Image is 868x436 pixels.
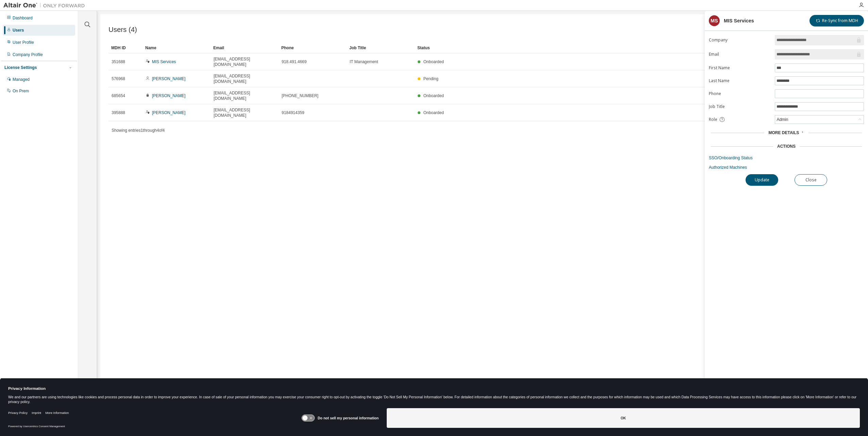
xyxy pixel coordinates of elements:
span: [EMAIL_ADDRESS][DOMAIN_NAME] [214,56,276,67]
div: License Settings [4,65,37,70]
div: Admin [775,116,789,123]
div: MIS Services [724,18,754,23]
span: Role [709,117,717,122]
span: Pending [423,76,438,81]
label: First Name [709,65,771,71]
span: 9184914359 [282,110,304,115]
span: More Details [768,130,799,135]
div: Name [145,42,208,53]
span: 351688 [112,59,125,65]
div: Actions [777,144,796,149]
span: IT Management [350,59,378,65]
div: Phone [281,42,344,53]
a: [PERSON_NAME] [152,110,186,115]
span: [EMAIL_ADDRESS][DOMAIN_NAME] [214,73,276,84]
div: Email [213,42,276,53]
label: Phone [709,91,771,96]
span: Onboarded [423,59,444,64]
span: [EMAIL_ADDRESS][DOMAIN_NAME] [214,90,276,101]
a: Authorized Machines [709,165,864,170]
a: [PERSON_NAME] [152,93,186,98]
span: 576968 [112,76,125,81]
span: Onboarded [423,110,444,115]
div: On Prem [13,88,29,94]
button: Close [795,174,827,186]
div: MDH ID [111,42,140,53]
label: Last Name [709,78,771,84]
div: Managed [13,77,30,82]
label: Job Title [709,104,771,109]
button: Re-Sync from MDH [809,15,864,26]
div: Users [13,28,24,33]
span: 685654 [112,93,125,98]
div: Admin [775,115,864,124]
span: [EMAIL_ADDRESS][DOMAIN_NAME] [214,107,276,118]
div: User Profile [13,40,34,45]
label: Email [709,52,771,57]
div: Dashboard [13,15,33,21]
img: Altair One [3,2,88,9]
div: Job Title [349,42,412,53]
a: MIS Services [152,59,176,64]
div: Status [417,42,821,53]
a: [PERSON_NAME] [152,76,186,81]
span: 395888 [112,110,125,115]
label: Company [709,37,771,43]
span: Showing entries 1 through 4 of 4 [112,128,165,133]
a: SSO/Onboarding Status [709,155,864,161]
span: 918.491.4669 [282,59,306,65]
div: MS [709,15,720,26]
div: Company Profile [13,52,43,57]
span: Users (4) [108,26,137,34]
button: Update [746,174,778,186]
span: Onboarded [423,93,444,98]
span: [PHONE_NUMBER] [282,93,318,98]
